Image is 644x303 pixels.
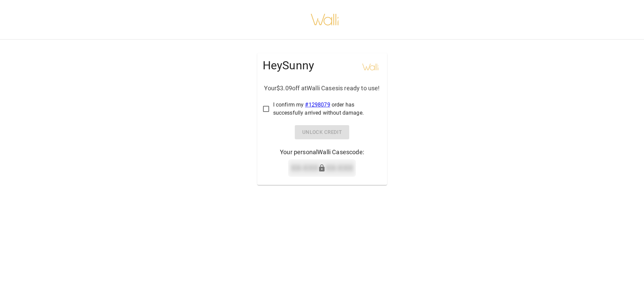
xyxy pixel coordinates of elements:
[263,59,314,73] h4: Hey Sunny
[305,101,330,108] a: #1298079
[291,162,353,174] p: XX-XXX - XX-XXX
[360,59,382,75] div: Walli Cases
[310,5,339,34] img: walli-inc.myshopify.com
[273,101,376,117] p: I confirm my order has successfully arrived without damage.
[264,84,380,93] p: Your $3.09 off at Walli Cases is ready to use!
[280,147,364,157] p: Your personal Walli Cases code:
